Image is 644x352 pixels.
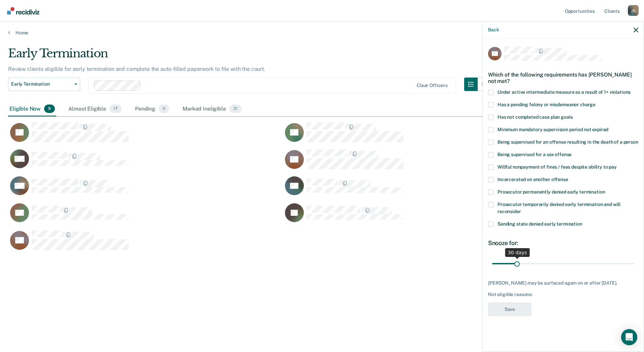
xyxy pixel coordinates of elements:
[134,102,170,117] div: Pending
[488,66,638,90] div: Which of the following requirements has [PERSON_NAME] not met?
[505,248,530,257] div: 30 days
[181,102,243,117] div: Marked Ineligible
[8,203,283,230] div: CaseloadOpportunityCell-280388
[488,292,638,297] div: Not eligible reasons:
[67,102,123,117] div: Almost Eligible
[497,221,582,227] span: Sending state denied early termination
[497,102,595,107] span: Has a pending felony or misdemeanor charge
[8,122,283,149] div: CaseloadOpportunityCell-263958
[283,176,558,203] div: CaseloadOpportunityCell-288744
[488,302,532,316] button: Save
[283,122,558,149] div: CaseloadOpportunityCell-204799
[497,127,608,132] span: Minimum mandatory supervision period not expired
[229,105,241,113] span: 21
[497,202,620,214] span: Prosecutor temporarily denied early termination and will reconsider
[488,239,638,247] div: Snooze for:
[628,5,639,16] button: Profile dropdown button
[283,149,558,176] div: CaseloadOpportunityCell-179745
[8,230,283,257] div: CaseloadOpportunityCell-262423
[497,164,617,170] span: Willful nonpayment of fines / fees despite ability to pay
[621,329,637,345] div: Open Intercom Messenger
[497,114,573,120] span: Has not completed case plan goals
[7,7,39,14] img: Recidiviz
[8,66,265,72] p: Review clients eligible for early termination and complete the auto-filled paperwork to file with...
[8,149,283,176] div: CaseloadOpportunityCell-252358
[283,203,558,230] div: CaseloadOpportunityCell-283914
[8,102,56,117] div: Eligible Now
[497,189,605,195] span: Prosecutor permanently denied early termination
[488,280,638,286] div: [PERSON_NAME] may be surfaced again on or after [DATE].
[109,105,122,113] span: 17
[8,47,491,66] div: Early Termination
[488,27,499,33] button: Back
[11,81,72,87] span: Early Termination
[8,30,636,36] a: Home
[628,5,639,16] div: J G
[497,139,638,145] span: Being supervised for an offense resulting in the death of a person
[417,83,448,88] div: Clear officers
[159,105,169,113] span: 0
[497,89,631,95] span: Under active intermediate measure as a result of 1+ violations
[8,176,283,203] div: CaseloadOpportunityCell-121098
[497,152,572,157] span: Being supervised for a sex offense
[44,105,55,113] span: 9
[497,177,568,182] span: Incarcerated on another offense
